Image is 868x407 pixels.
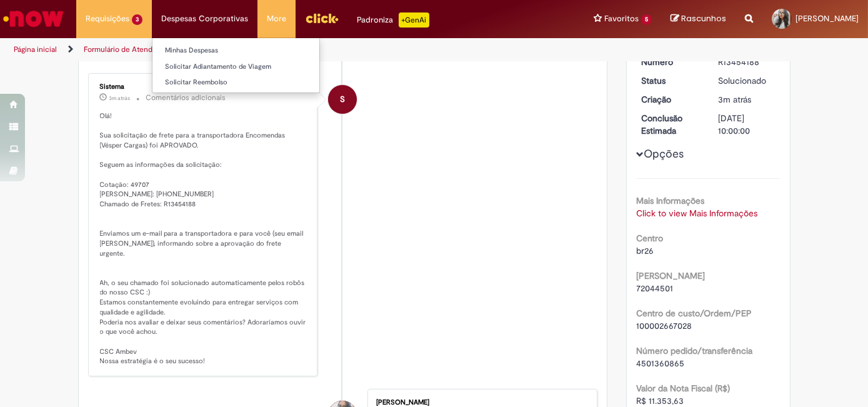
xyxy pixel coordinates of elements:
[718,56,776,68] div: R13454188
[100,111,308,366] p: Olá! Sua solicitação de frete para a transportadora Encomendas (Vésper Cargas) foi APROVADO. Segu...
[718,74,776,87] div: Solucionado
[681,13,726,24] span: Rascunhos
[109,94,131,102] span: 3m atrás
[636,208,757,219] a: Click to view Mais Informações
[100,83,308,91] div: Sistema
[636,308,752,319] b: Centro de custo/Ordem/PEP
[636,320,692,331] span: 100002667028
[671,13,726,25] a: Rascunhos
[161,13,248,25] span: Despesas Corporativas
[718,112,776,137] div: [DATE] 10:00:00
[152,44,319,58] a: Minhas Despesas
[636,358,684,369] span: 4501360865
[632,74,709,87] dt: Status
[718,94,751,105] span: 3m atrás
[399,13,429,28] p: +GenAi
[84,44,176,54] a: Formulário de Atendimento
[636,270,705,281] b: [PERSON_NAME]
[152,76,319,89] a: Solicitar Reembolso
[328,85,357,114] div: System
[305,9,339,28] img: click_logo_yellow_360x200.png
[14,44,57,54] a: Página inicial
[636,233,663,244] b: Centro
[267,13,286,25] span: More
[9,38,569,61] ul: Trilhas de página
[86,13,129,25] span: Requisições
[376,399,584,406] div: [PERSON_NAME]
[109,94,131,102] time: 27/08/2025 18:38:15
[632,112,709,137] dt: Conclusão Estimada
[146,93,226,103] small: Comentários adicionais
[152,38,320,93] ul: Despesas Corporativas
[357,13,429,28] div: Padroniza
[636,345,752,356] b: Número pedido/transferência
[632,93,709,106] dt: Criação
[340,84,345,114] span: S
[1,6,66,31] img: ServiceNow
[636,395,684,406] span: R$ 11.353,63
[636,283,673,294] span: 72044501
[636,245,654,256] span: br26
[718,94,751,105] time: 27/08/2025 18:38:11
[796,13,859,24] span: [PERSON_NAME]
[132,14,142,25] span: 3
[632,56,709,68] dt: Número
[641,14,652,25] span: 5
[636,383,730,394] b: Valor da Nota Fiscal (R$)
[152,60,319,74] a: Solicitar Adiantamento de Viagem
[604,13,639,25] span: Favoritos
[636,195,704,206] b: Mais Informações
[718,93,776,106] div: 27/08/2025 18:38:11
